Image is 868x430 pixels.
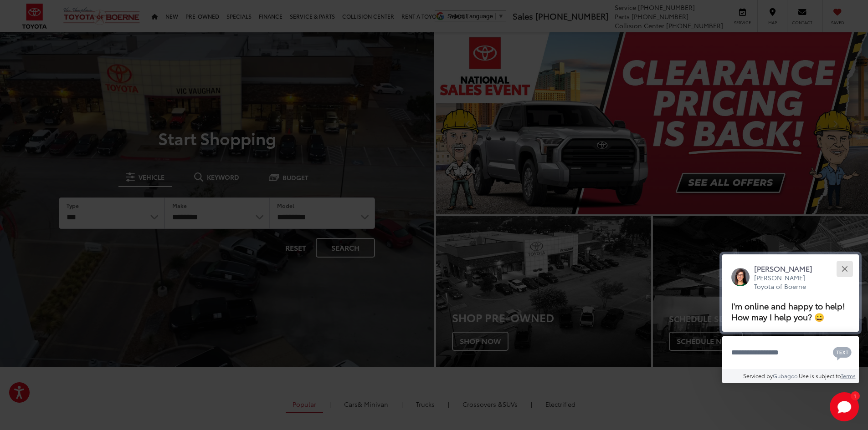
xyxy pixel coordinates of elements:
svg: Start Chat [830,392,859,421]
a: Terms [841,372,856,379]
button: Close [835,259,854,278]
textarea: Type your message [722,336,859,369]
span: Use is subject to [799,372,841,379]
button: Chat with SMS [830,342,854,363]
a: Gubagoo. [773,372,799,379]
p: [PERSON_NAME] Toyota of Boerne [754,273,822,291]
span: 1 [854,394,856,398]
button: Toggle Chat Window [830,392,859,421]
svg: Text [833,346,852,360]
span: Serviced by [743,372,773,379]
div: Close[PERSON_NAME][PERSON_NAME] Toyota of BoerneI'm online and happy to help! How may I help you?... [722,254,859,383]
p: [PERSON_NAME] [754,263,822,273]
span: I'm online and happy to help! How may I help you? 😀 [731,299,845,323]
